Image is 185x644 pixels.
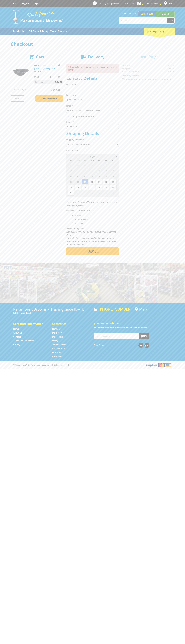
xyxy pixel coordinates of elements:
a: Go to the Wheelie Bins page [52,347,65,350]
h2: Shipping Details [66,131,119,136]
a: Go to the Machinery page [52,331,62,334]
input: Please enter your last name. [66,97,119,102]
span: 20 [89,179,95,184]
a: Go to the Hardware page [52,327,62,330]
span: 16 [110,174,117,179]
p: Item total: [34,80,63,84]
span: 3 [89,190,95,196]
label: Email [66,104,119,107]
a: Go to the About Us page [13,331,22,334]
span: Fr [103,159,109,162]
span: $35.00 [55,80,62,84]
input: Please enter your first name. [66,87,119,91]
input: Please enter your email address. [66,108,119,113]
span: We [89,159,95,162]
span: 29 [82,162,88,168]
div: ® Copyright 2025 Paramount Browns'. All Rights Reserved. [11,363,175,367]
input: Please select who will pick up the order. [72,215,73,216]
button: Go [167,18,174,23]
label: Last name [66,93,119,97]
label: First name [66,83,119,86]
a: Go to the Terms and Conditions page [13,339,34,342]
span: 7 [96,168,102,173]
span: 22 [103,179,109,184]
a: Go to the Timber Supplies page [52,343,67,346]
img: Paramount Browns' [11,9,63,24]
button: Next Confirm order [66,247,119,255]
a: Go to the Skip Bins page [52,351,61,354]
h5: Join our Newsletter [94,322,172,325]
span: 9 [110,168,117,173]
label: Shipping Method [66,138,119,141]
span: 27 [89,185,95,190]
span: 24 [68,185,74,190]
span: 1 [103,162,109,168]
span: Su [68,159,74,162]
span: [DATE] [89,156,96,158]
p: Keep up to date with the latest news and special offers. [94,326,172,329]
span: 28 [75,162,81,168]
span: 29 [103,185,109,190]
select: Please select a shipping method. [66,142,119,147]
input: Your email address [94,333,139,339]
h3: Paramount Browns' - Trading since [DATE] [13,307,91,311]
img: POLY WHEEL BARROW TRAY - 6CU/FT [13,64,29,80]
p: $35.00 [34,75,48,79]
span: 25 [75,185,81,190]
span: 5 [82,168,88,173]
input: Please select who will pick up the order. [72,219,73,220]
span: 30 [89,162,95,168]
span: OPEN [DATE] [99,2,128,5]
span: 1 [75,190,81,196]
span: 13 [89,174,95,179]
span: 27 [68,162,74,168]
label: Phone [66,120,119,123]
span: 14 [96,174,102,179]
span: 23 [110,179,117,184]
span: Mo [75,159,81,162]
input: Please select who will pick up the order. [72,222,73,224]
a: Print [11,95,24,102]
a: POLY WHEEL [PERSON_NAME] TRAY - 6CU/FT [34,64,56,73]
span: 17 [68,179,74,184]
span: 8 [103,168,109,173]
a: Go to the Home page [13,327,19,330]
h5: Corporate Information [13,322,47,326]
a: Go to the Products page [11,28,26,35]
label: Someone Else [74,217,89,222]
span: 19 [82,179,88,184]
a: Go to the Steel Supplies page [52,335,65,338]
p: Pickup Date needs to be on or between [DATE] and [DATE] [66,64,119,73]
span: 28 [96,185,102,190]
a: Go to the registration page [22,2,30,5]
span: 8:00am - 5:00pm [112,2,128,5]
p: [STREET_ADDRESS] [13,311,91,314]
span: Cart [36,54,45,60]
em: Paramount Browns will contact you when your order is ready for pickup [66,201,117,207]
span: Confirm order [72,252,113,253]
div: [PHONE_NUMBER] [94,307,132,311]
img: PayPal, Mastercard, Visa accepted [145,363,172,367]
span: (1 item) [155,30,164,33]
a: Go to the BROWNS Scrap Metal Services page [27,28,71,35]
span: 21 [96,179,102,184]
span: Sa [110,159,117,162]
a: Go to the Privacy page [13,343,20,346]
span: 3 [68,168,74,173]
h5: Categories [52,322,86,326]
a: Remove from cart [58,64,60,67]
span: $35.00 [50,88,60,92]
a: Go to the Gift Cards page [52,355,62,358]
label: A Courier [74,221,85,226]
label: Pick Up Date [66,149,119,152]
a: Mount [PERSON_NAME] [156,11,175,21]
span: 26 [82,185,88,190]
button: Join [139,333,149,339]
span: 10 [68,174,74,179]
span: 2 [82,190,88,196]
a: Log in [33,2,39,5]
label: Who will pick up the order? [66,209,119,212]
span: Sub Total [14,88,27,92]
label: Myself [74,213,82,218]
span: 15 [103,174,109,179]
